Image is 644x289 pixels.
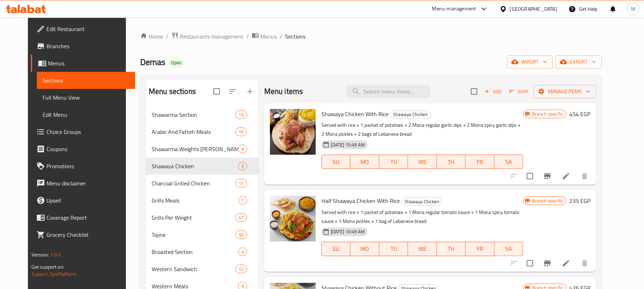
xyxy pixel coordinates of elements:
span: Sort [509,88,529,96]
div: Arabic And Fatteh Meals16 [146,123,259,140]
p: Served with rice + 1 packet of potatoes + 2 Mona regular garlic dips + 2 Mona spicy garlic dips +... [321,121,523,139]
span: Shawaya Chicken [390,110,431,119]
span: Shawarma Section [152,110,236,119]
a: Restaurants management [171,32,244,41]
span: 33 [236,231,246,238]
button: delete [576,168,593,185]
span: Edit Menu [43,110,130,119]
div: Grills Meals7 [146,192,259,209]
span: Sections [285,32,305,41]
span: Sort sections [224,83,241,100]
button: Add section [241,83,259,100]
div: items [235,179,247,188]
span: Branch specific [529,111,566,118]
span: Demas [140,54,165,70]
span: MO [353,157,376,167]
button: SA [495,242,523,256]
div: Western Sandwich12 [146,260,259,278]
h2: Menu sections [149,86,196,97]
button: TH [437,242,466,256]
a: Edit Restaurant [31,20,136,38]
span: Coupons [46,145,130,153]
span: Grills Meals [152,196,238,205]
button: SU [321,242,350,256]
span: Tajine [152,230,236,239]
span: Grocery Checklist [46,230,130,239]
p: Served with rice + 1 packet of potatoes + 1 Mona regular tomato sauce + 1 Mona spicy tomato sauce... [321,208,523,226]
button: SA [495,155,523,169]
span: Edit Restaurant [46,25,130,33]
span: Shawaya Chicken With Rice [321,109,388,119]
div: Shawaya Chicken5 [146,158,259,175]
span: Select to update [522,256,537,271]
h2: Menu items [264,86,303,97]
button: MO [350,155,379,169]
span: Get support on: [31,262,64,271]
div: Grills Per Weight47 [146,209,259,226]
a: Branches [31,38,136,55]
div: Shawaya Chicken [390,110,431,119]
a: Coverage Report [31,209,136,226]
div: Shawarma Section13 [146,106,259,123]
div: [GEOGRAPHIC_DATA] [510,5,557,13]
div: items [235,110,247,119]
span: M [631,5,635,13]
div: Shawaya Chicken [152,162,238,170]
span: SU [325,157,348,167]
span: Promotions [46,162,130,170]
h6: 235 EGP [569,196,590,206]
span: Add item [482,86,505,97]
span: Broasted Section [152,248,238,256]
button: TH [437,155,466,169]
div: Charcoal Grilled Chicken11 [146,175,259,192]
div: Shawarma Weights Per Kilo [152,145,238,153]
input: search [346,85,431,98]
button: SU [321,155,350,169]
button: Sort [507,86,531,97]
button: Branch-specific-item [539,168,556,185]
span: Menu disclaimer [46,179,130,188]
span: Shawaya Chicken [402,198,442,206]
a: Edit Menu [37,106,136,123]
span: Select section [467,84,482,99]
span: Open [168,60,185,66]
button: FR [466,155,494,169]
span: Coverage Report [46,213,130,222]
span: Arabic And Fatteh Meals [152,128,236,136]
a: Sections [37,72,136,89]
a: Grocery Checklist [31,226,136,243]
h6: 454 EGP [569,109,590,119]
div: Shawaya Chicken [401,197,442,206]
div: Shawarma Weights [PERSON_NAME]9 [146,140,259,158]
div: items [238,162,247,170]
span: Full Menu View [43,93,130,102]
div: Western Sandwich [152,265,236,273]
span: 1.0.0 [50,250,61,259]
span: TU [382,244,405,254]
div: items [235,265,247,273]
img: Shawaya Chicken With Rice [270,109,316,155]
button: Add [482,86,505,97]
span: 9 [239,146,247,153]
span: export [561,58,596,66]
button: Branch-specific-item [539,255,556,272]
div: items [238,196,247,205]
span: Branch specific [529,198,566,204]
span: Select to update [522,169,537,184]
span: TH [440,157,463,167]
span: Charcoal Grilled Chicken [152,179,236,188]
span: WE [411,244,434,254]
div: Grills Per Weight [152,213,236,222]
button: import [507,55,553,69]
button: export [556,55,602,69]
a: Home [140,32,163,41]
span: 16 [236,129,246,135]
a: Choice Groups [31,123,136,140]
nav: breadcrumb [140,32,602,41]
span: import [513,58,547,66]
